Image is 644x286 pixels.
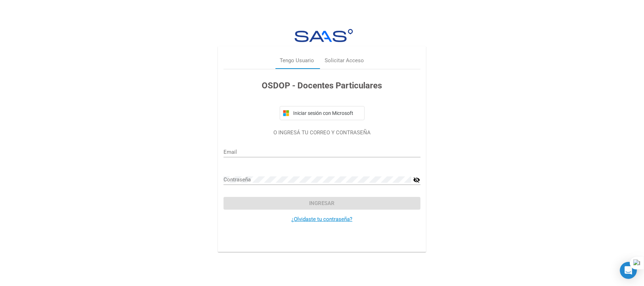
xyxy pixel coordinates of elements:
[325,57,364,65] div: Solicitar Acceso
[292,110,361,116] span: Iniciar sesión con Microsoft
[292,216,353,222] a: ¿Olvidaste tu contraseña?
[620,262,637,279] div: Open Intercom Messenger
[224,129,420,137] p: O INGRESÁ TU CORREO Y CONTRASEÑA
[413,176,420,184] mat-icon: visibility_off
[280,57,314,65] div: Tengo Usuario
[309,200,335,206] span: Ingresar
[280,106,365,120] button: Iniciar sesión con Microsoft
[224,197,420,210] button: Ingresar
[224,79,420,92] h3: OSDOP - Docentes Particulares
